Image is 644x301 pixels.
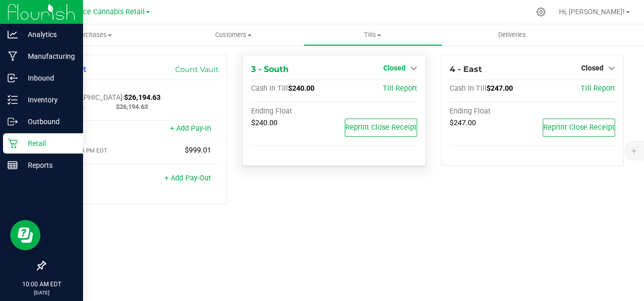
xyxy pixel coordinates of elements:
span: Reprint Close Receipt [345,123,417,132]
span: Tills [304,30,442,40]
span: Cash In Till [450,84,487,93]
p: Reports [18,159,78,171]
span: Closed [581,64,603,72]
span: Hi, [PERSON_NAME]! [559,8,625,16]
div: Ending Float [450,107,533,116]
span: Cash In Till [251,84,288,93]
span: Customers [164,30,302,40]
span: Closed [383,64,406,72]
span: $26,194.63 [124,93,160,102]
inline-svg: Analytics [8,29,18,40]
a: Count Vault [175,65,219,74]
a: Till Report [383,84,417,93]
span: $247.00 [487,84,513,93]
a: + Add Pay-Out [165,174,211,182]
span: Deliveries [485,30,540,40]
inline-svg: Reports [8,160,18,170]
iframe: Resource center [10,220,41,250]
div: Pay-Outs [53,175,136,184]
inline-svg: Inbound [8,73,18,83]
p: Inventory [18,94,78,106]
p: Outbound [18,116,78,128]
p: Analytics [18,28,78,41]
p: Retail [18,137,78,149]
span: 3 - South [251,64,289,74]
inline-svg: Outbound [8,117,18,127]
inline-svg: Retail [8,138,18,148]
a: + Add Pay-In [170,124,211,133]
span: $26,194.63 [116,103,148,110]
span: Purchases [24,30,164,40]
span: Reprint Close Receipt [543,123,615,132]
a: Customers [164,24,303,46]
span: $247.00 [450,119,476,127]
p: Manufacturing [18,50,78,62]
button: Reprint Close Receipt [345,119,417,137]
span: $240.00 [288,84,314,93]
p: [DATE] [5,289,78,296]
div: Ending Float [251,107,334,116]
span: Innocence Cannabis Retail [57,8,145,16]
p: Inbound [18,72,78,84]
a: Tills [303,24,442,46]
inline-svg: Inventory [8,95,18,105]
p: 10:00 AM EDT [5,280,78,289]
span: Cash In [GEOGRAPHIC_DATA]: [53,84,124,102]
span: 4 - East [450,64,482,74]
div: Manage settings [535,7,547,17]
a: Till Report [581,84,615,93]
a: Deliveries [442,24,582,46]
span: $999.01 [185,146,211,155]
div: Pay-Ins [53,125,136,134]
inline-svg: Manufacturing [8,51,18,61]
a: Purchases [24,24,164,46]
button: Reprint Close Receipt [543,119,615,137]
span: $240.00 [251,119,277,127]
